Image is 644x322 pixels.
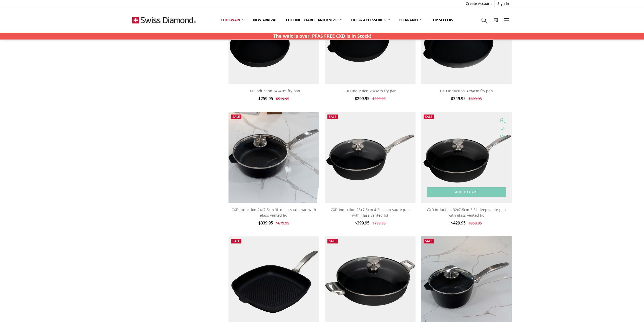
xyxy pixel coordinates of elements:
a: Top Sellers [427,14,457,26]
a: CXD Induction 24x7.5cm 3L deep saute pan with glass vented lid [232,207,316,218]
span: $699.95 [469,96,482,101]
a: CXD Induction 32x7.5cm 5.5L deep saute pan with glass vented lid [427,207,506,218]
span: Sale [233,239,240,243]
span: $259.95 [258,96,273,101]
span: $799.95 [372,221,386,225]
span: Sale [425,239,432,243]
a: CXD Induction 28x7.5cm 4.2L deep saute pan with glass vented lid [331,207,410,218]
img: CXD Induction 24x7.5cm 3L deep saute pan with glass vented lid [228,112,319,203]
a: Cookware [216,14,249,26]
span: $339.95 [258,220,273,226]
span: $859.95 [469,221,482,225]
span: Sale [329,115,336,119]
span: $399.95 [355,220,369,226]
a: Add to Cart [427,187,506,197]
p: The wait is over, PFAS FREE CXD is in Stock! [273,33,371,40]
a: New arrival [249,14,281,26]
span: $679.95 [276,221,289,225]
span: Sale [329,239,336,243]
a: Lids & Accessories [346,14,394,26]
a: Cutting boards and knives [282,14,347,26]
span: Sale [425,115,432,119]
span: Sale [233,115,240,119]
span: $429.95 [451,220,466,226]
img: Free Shipping On Every Order [132,7,196,33]
span: $299.95 [355,96,369,101]
span: $349.95 [451,96,466,101]
a: CXD Induction 24x4cm fry pan [247,88,300,93]
a: Clearance [394,14,427,26]
span: $519.95 [276,96,289,101]
img: CXD Induction 32x7.5cm 5.5L deep saute pan with glass vented lid [421,112,512,203]
a: CXD Induction 28x4cm fry pan [344,88,397,93]
a: CXD Induction 32x4cm fry pan [440,88,493,93]
img: CXD Induction 28x7.5cm 4.2L deep saute pan with glass vented lid [325,112,416,203]
span: $599.95 [372,96,386,101]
